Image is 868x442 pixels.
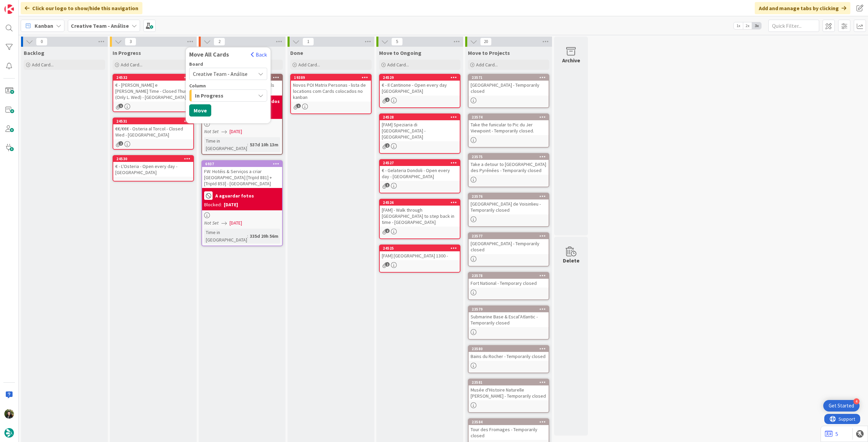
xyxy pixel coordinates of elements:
[247,141,248,148] span: :
[469,352,549,361] div: Bains du Rocher - Temporarily closed
[383,200,460,205] div: 24526
[469,279,549,288] div: Fort National - Temporary closed
[380,206,460,227] div: [FAM] - Walk through [GEOGRAPHIC_DATA] to step back in time - [GEOGRAPHIC_DATA]
[380,75,460,81] div: 24529
[247,232,248,240] span: :
[480,38,492,46] span: 20
[755,2,850,14] div: Add and manage tabs by clicking
[189,62,203,66] span: Board
[204,220,219,226] i: Not Set
[193,70,248,77] span: Creative Team - Análise
[121,62,142,68] span: Add Card...
[469,233,549,254] div: 23577[GEOGRAPHIC_DATA] - Temporarily closed
[204,229,247,244] div: Time in [GEOGRAPHIC_DATA]
[224,201,238,208] div: [DATE]
[469,193,549,214] div: 23576[GEOGRAPHIC_DATA] de Voisinlieu - Temporarily closed
[248,232,280,240] div: 335d 20h 56m
[380,120,460,141] div: [FAM] Speziaria di [GEOGRAPHIC_DATA] - [GEOGRAPHIC_DATA]
[380,81,460,96] div: € - Il Cantinone - Open every day [GEOGRAPHIC_DATA]
[562,56,580,64] div: Archive
[469,154,549,175] div: 23575Take a detour to [GEOGRAPHIC_DATA] des Pyrénées - Temporarily closed
[383,246,460,251] div: 24525
[469,114,549,120] div: 23574
[215,193,254,198] b: A aguardar fotos
[768,20,819,32] input: Quick Filter...
[383,115,460,120] div: 24528
[230,128,242,135] span: [DATE]
[251,51,267,58] button: Back
[469,120,549,135] div: Take the funicular to Pic du Jer Viewpoint - Temporarily closed.
[204,128,219,134] i: Not Set
[119,141,123,146] span: 2
[291,81,371,102] div: Novos POI Matrix Personas - lista de locations com Cards colocados no kanban
[35,22,53,30] span: Kanban
[469,385,549,400] div: Musée d'Histoire Naturelle [PERSON_NAME] - Temporarily closed
[391,38,403,46] span: 5
[468,49,510,56] span: Move to Projects
[472,346,549,351] div: 23580
[189,83,206,88] span: Column
[385,183,390,187] span: 1
[469,193,549,199] div: 23576
[743,22,752,29] span: 2x
[248,141,280,148] div: 537d 10h 13m
[469,154,549,160] div: 23575
[298,62,320,68] span: Add Card...
[380,199,460,206] div: 24526
[472,115,549,120] div: 23574
[186,51,232,58] span: Move All Cards
[380,245,460,251] div: 24525
[291,75,371,102] div: 19389Novos POI Matrix Personas - lista de locations com Cards colocados no kanban
[469,425,549,440] div: Tour des Fromages - Temporarily closed
[469,346,549,352] div: 23580
[202,161,282,188] div: 6937FW: Hotéis & Serviços a criar [GEOGRAPHIC_DATA] [TripId 881] + [TripId 853] - [GEOGRAPHIC_DATA]
[829,402,854,409] div: Get Started
[476,62,498,68] span: Add Card...
[195,91,223,100] span: In Progress
[113,75,193,81] div: 24532
[469,239,549,254] div: [GEOGRAPHIC_DATA] - Temporarily closed
[469,199,549,214] div: [GEOGRAPHIC_DATA] de Voisinlieu - Temporarily closed
[469,419,549,425] div: 23584
[472,234,549,238] div: 23577
[24,49,44,56] span: Backlog
[290,49,303,56] span: Done
[380,251,460,260] div: [FAM] [GEOGRAPHIC_DATA] 1300 -
[472,154,549,159] div: 23575
[469,346,549,361] div: 23580Bains du Rocher - Temporarily closed
[472,75,549,80] div: 23571
[752,22,761,29] span: 3x
[823,400,860,412] div: Open Get Started checklist, remaining modules: 4
[472,420,549,424] div: 23584
[380,166,460,181] div: € - Gelateria Dondoli - Open every day - [GEOGRAPHIC_DATA]
[189,89,267,102] button: In Progress
[469,312,549,327] div: Submarine Base & Escal’Atlantic - Temporarily closed
[469,273,549,288] div: 23578Fort National - Temporary closed
[469,419,549,440] div: 23584Tour des Fromages - Temporarily closed
[113,49,141,56] span: In Progress
[825,430,838,438] a: 5
[14,1,31,9] span: Support
[472,194,549,199] div: 23576
[469,273,549,279] div: 23578
[469,160,549,175] div: Take a detour to [GEOGRAPHIC_DATA] des Pyrénées - Temporarily closed
[113,81,193,102] div: € - [PERSON_NAME] e [PERSON_NAME] Time - Closed Thurs (Only L. Wed) - [GEOGRAPHIC_DATA]
[125,38,136,46] span: 3
[4,4,14,14] img: Visit kanbanzone.com
[385,262,390,267] span: 2
[230,219,242,227] span: [DATE]
[205,162,282,166] div: 6937
[380,160,460,166] div: 24527
[202,161,282,167] div: 6937
[113,162,193,177] div: € - L'Osteria - Open every day - [GEOGRAPHIC_DATA]
[116,156,193,161] div: 24530
[113,124,193,139] div: €€/€€€ - Osteria al Torcol - Closed Wed - [GEOGRAPHIC_DATA]
[387,62,409,68] span: Add Card...
[469,114,549,135] div: 23574Take the funicular to Pic du Jer Viewpoint - Temporarily closed.
[383,161,460,165] div: 24527
[385,98,390,102] span: 2
[380,245,460,260] div: 24525[FAM] [GEOGRAPHIC_DATA] 1300 -
[469,233,549,239] div: 23577
[36,38,47,46] span: 0
[202,167,282,188] div: FW: Hotéis & Serviços a criar [GEOGRAPHIC_DATA] [TripId 881] + [TripId 853] - [GEOGRAPHIC_DATA]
